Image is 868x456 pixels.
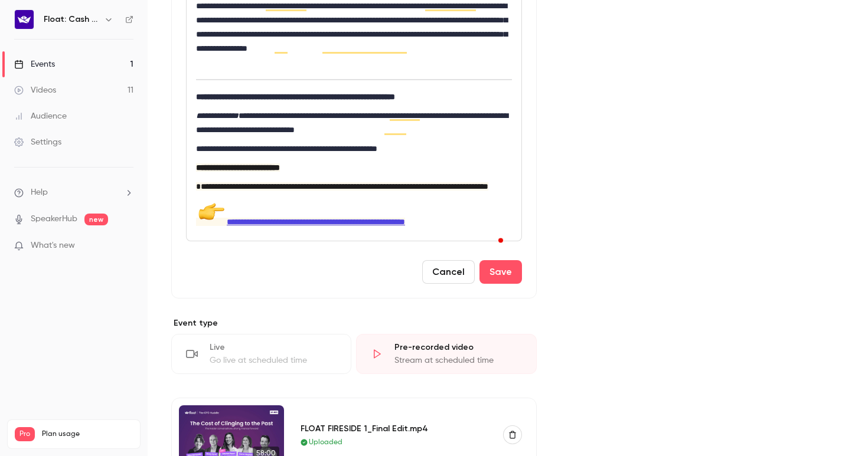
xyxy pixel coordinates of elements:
div: Audience [14,110,67,122]
span: Help [31,186,48,199]
span: What's new [31,240,75,252]
div: Videos [14,84,56,96]
p: Event type [171,317,537,329]
div: Pre-recorded video [394,342,521,353]
div: Stream at scheduled time [394,355,521,366]
img: Float: Cash Flow Intelligence Series [15,10,34,29]
div: LiveGo live at scheduled time [171,334,351,374]
button: Cancel [422,260,475,284]
button: Save [479,260,522,284]
span: new [84,214,108,225]
div: FLOAT FIRESIDE 1_Final Edit.mp4 [301,422,489,435]
h6: Float: Cash Flow Intelligence Series [44,14,99,25]
li: help-dropdown-opener [14,186,133,199]
span: Plan usage [42,429,133,439]
div: Live [210,342,337,353]
div: Go live at scheduled time [210,355,337,366]
div: Pre-recorded videoStream at scheduled time [356,334,536,374]
div: Settings [14,136,61,148]
span: Uploaded [309,437,342,448]
div: Events [14,58,55,70]
a: SpeakerHub [31,213,77,225]
span: Pro [15,427,35,441]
